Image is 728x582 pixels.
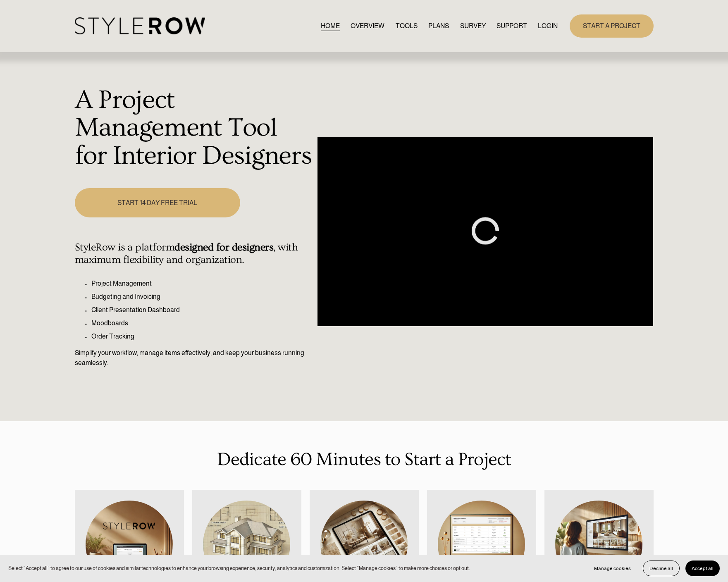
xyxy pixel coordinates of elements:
[174,241,273,253] strong: designed for designers
[396,20,418,31] a: TOOLS
[351,20,384,31] a: OVERVIEW
[91,305,313,315] p: Client Presentation Dashboard
[692,565,714,571] span: Accept all
[91,318,313,328] p: Moodboards
[91,292,313,302] p: Budgeting and Invoicing
[75,188,240,217] a: START 14 DAY FREE TRIAL
[685,561,720,576] button: Accept all
[75,241,313,266] h4: StyleRow is a platform , with maximum flexibility and organization.
[538,20,558,31] a: LOGIN
[643,561,680,576] button: Decline all
[594,565,631,571] span: Manage cookies
[428,20,449,31] a: PLANS
[649,565,673,571] span: Decline all
[91,279,313,289] p: Project Management
[588,561,637,576] button: Manage cookies
[75,86,313,170] h1: A Project Management Tool for Interior Designers
[570,14,654,37] a: START A PROJECT
[91,332,313,341] p: Order Tracking
[75,17,205,34] img: StyleRow
[460,20,486,31] a: SURVEY
[75,446,654,473] p: Dedicate 60 Minutes to Start a Project
[75,348,313,368] p: Simplify your workflow, manage items effectively, and keep your business running seamlessly.
[496,21,527,31] span: SUPPORT
[8,564,470,572] p: Select “Accept all” to agree to our use of cookies and similar technologies to enhance your brows...
[321,20,340,31] a: HOME
[496,20,527,31] a: folder dropdown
